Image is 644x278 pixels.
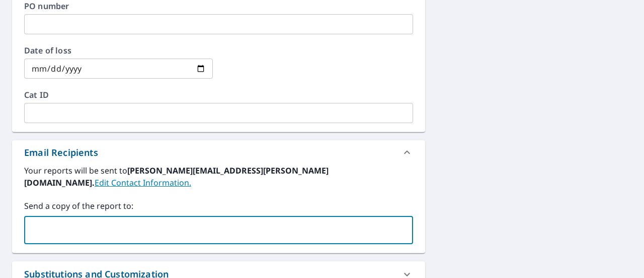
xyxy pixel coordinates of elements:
[24,164,413,189] label: Your reports will be sent to
[24,91,413,99] label: Cat ID
[95,177,191,188] a: EditContactInfo
[24,146,98,159] div: Email Recipients
[24,46,213,54] label: Date of loss
[24,200,413,212] label: Send a copy of the report to:
[24,165,329,188] b: [PERSON_NAME][EMAIL_ADDRESS][PERSON_NAME][DOMAIN_NAME].
[24,2,413,10] label: PO number
[12,140,425,164] div: Email Recipients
